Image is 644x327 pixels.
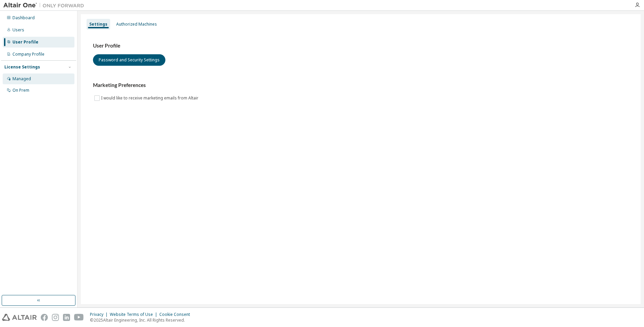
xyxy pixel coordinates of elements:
img: linkedin.svg [63,314,70,321]
div: Users [12,27,24,33]
img: youtube.svg [74,314,84,321]
div: Managed [12,76,31,82]
h3: Marketing Preferences [93,82,629,89]
h3: User Profile [93,42,629,49]
div: Privacy [90,312,110,317]
div: Website Terms of Use [110,312,159,317]
div: Authorized Machines [116,22,157,27]
img: facebook.svg [41,314,48,321]
img: Altair One [3,2,88,9]
button: Password and Security Settings [93,54,165,66]
div: Dashboard [12,15,35,21]
img: altair_logo.svg [2,314,37,321]
div: Settings [89,22,107,27]
div: Company Profile [12,52,44,57]
img: instagram.svg [52,314,59,321]
div: User Profile [12,39,38,45]
label: I would like to receive marketing emails from Altair [101,94,200,102]
div: On Prem [12,88,29,93]
div: License Settings [4,64,40,70]
p: © 2025 Altair Engineering, Inc. All Rights Reserved. [90,317,194,323]
div: Cookie Consent [159,312,194,317]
